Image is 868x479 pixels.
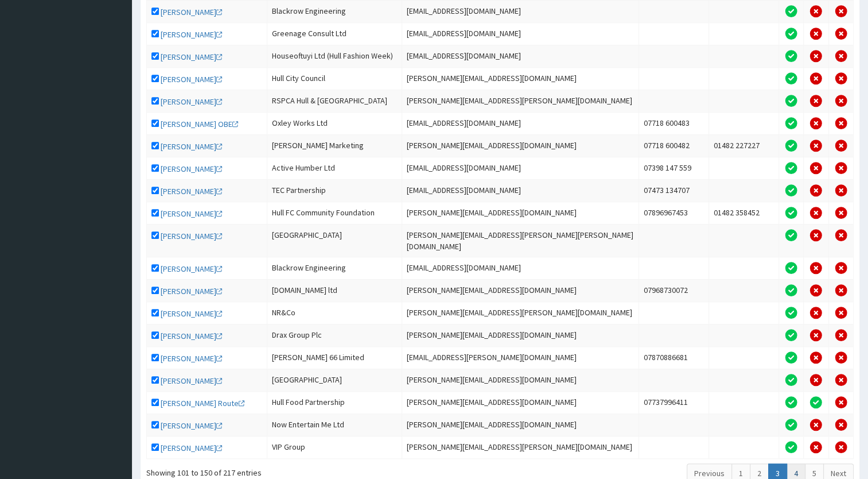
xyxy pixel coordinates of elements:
td: [PERSON_NAME][EMAIL_ADDRESS][PERSON_NAME][PERSON_NAME][DOMAIN_NAME] [402,224,639,257]
td: 07473 134707 [639,179,709,202]
td: 07718 600483 [639,112,709,134]
a: [PERSON_NAME] [161,353,223,364]
a: [PERSON_NAME] [161,208,223,219]
td: Hull Food Partnership [267,391,402,414]
td: [PERSON_NAME][EMAIL_ADDRESS][DOMAIN_NAME] [402,202,639,224]
a: [PERSON_NAME] [161,141,223,152]
td: [EMAIL_ADDRESS][DOMAIN_NAME] [402,257,639,279]
td: [GEOGRAPHIC_DATA] [267,369,402,391]
td: [PERSON_NAME][EMAIL_ADDRESS][DOMAIN_NAME] [402,279,639,302]
a: [PERSON_NAME] [161,308,223,319]
td: [PERSON_NAME][EMAIL_ADDRESS][DOMAIN_NAME] [402,67,639,90]
td: [PERSON_NAME][EMAIL_ADDRESS][PERSON_NAME][DOMAIN_NAME] [402,436,639,458]
td: [PERSON_NAME][EMAIL_ADDRESS][DOMAIN_NAME] [402,134,639,157]
td: 07398 147 559 [639,157,709,179]
td: 07870886681 [639,346,709,369]
td: [GEOGRAPHIC_DATA] [267,224,402,257]
a: [PERSON_NAME] [161,286,223,296]
td: Houseoftuyi Ltd (Hull Fashion Week) [267,45,402,67]
td: Hull City Council [267,67,402,90]
td: RSPCA Hull & [GEOGRAPHIC_DATA] [267,90,402,112]
div: Showing 101 to 150 of 217 entries [146,462,433,478]
a: [PERSON_NAME] [161,443,223,453]
a: [PERSON_NAME] [161,264,223,274]
td: Oxley Works Ltd [267,112,402,134]
td: Drax Group Plc [267,324,402,346]
a: [PERSON_NAME] [161,231,223,241]
a: [PERSON_NAME] [161,331,223,341]
td: Active Humber Ltd [267,157,402,179]
td: 07737996411 [639,391,709,414]
td: [PERSON_NAME][EMAIL_ADDRESS][DOMAIN_NAME] [402,414,639,436]
td: 07718 600482 [639,134,709,157]
a: [PERSON_NAME] [161,52,223,62]
a: [PERSON_NAME] [161,74,223,84]
a: [PERSON_NAME] Route [161,398,245,408]
a: [PERSON_NAME] [161,376,223,386]
td: [PERSON_NAME][EMAIL_ADDRESS][DOMAIN_NAME] [402,369,639,391]
td: [EMAIL_ADDRESS][DOMAIN_NAME] [402,45,639,67]
td: [EMAIL_ADDRESS][DOMAIN_NAME] [402,22,639,45]
a: [PERSON_NAME] OBE [161,119,239,129]
td: [EMAIL_ADDRESS][PERSON_NAME][DOMAIN_NAME] [402,346,639,369]
td: [EMAIL_ADDRESS][DOMAIN_NAME] [402,112,639,134]
td: 01482 358452 [709,202,779,224]
td: [PERSON_NAME][EMAIL_ADDRESS][DOMAIN_NAME] [402,324,639,346]
td: [PERSON_NAME] Marketing [267,134,402,157]
td: Now Entertain Me Ltd [267,414,402,436]
td: Greenage Consult Ltd [267,22,402,45]
td: [PERSON_NAME][EMAIL_ADDRESS][PERSON_NAME][DOMAIN_NAME] [402,90,639,112]
td: 01482 227227 [709,134,779,157]
td: [EMAIL_ADDRESS][DOMAIN_NAME] [402,179,639,202]
a: [PERSON_NAME] [161,420,223,431]
td: Blackrow Engineering [267,257,402,279]
a: [PERSON_NAME] [161,186,223,196]
td: Hull FC Community Foundation [267,202,402,224]
td: [PERSON_NAME] 66 Limited [267,346,402,369]
td: TEC Partnership [267,179,402,202]
td: 07968730072 [639,279,709,302]
a: [PERSON_NAME] [161,164,223,174]
a: [PERSON_NAME] [161,96,223,107]
td: [EMAIL_ADDRESS][DOMAIN_NAME] [402,157,639,179]
td: [DOMAIN_NAME] ltd [267,279,402,302]
td: 07896967453 [639,202,709,224]
td: [PERSON_NAME][EMAIL_ADDRESS][DOMAIN_NAME] [402,391,639,414]
td: NR&Co [267,302,402,324]
td: VIP Group [267,436,402,458]
td: [PERSON_NAME][EMAIL_ADDRESS][PERSON_NAME][DOMAIN_NAME] [402,302,639,324]
a: [PERSON_NAME] [161,7,223,17]
a: [PERSON_NAME] [161,29,223,40]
